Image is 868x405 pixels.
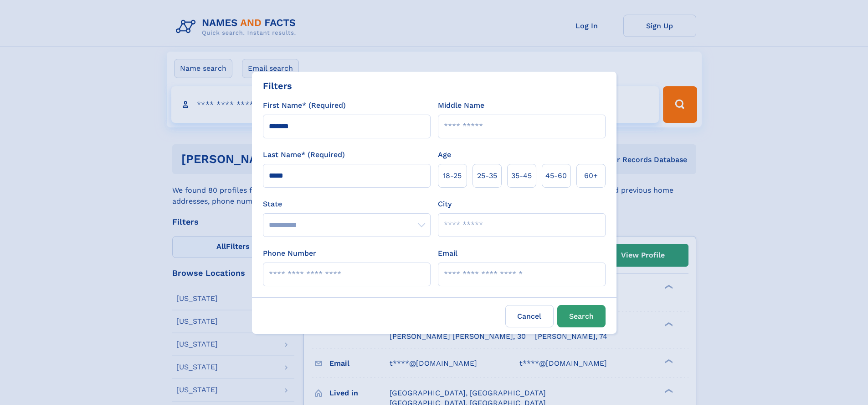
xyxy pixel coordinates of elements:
span: 45‑60 [545,170,567,181]
label: Phone Number [263,248,316,259]
button: Search [557,305,606,327]
label: Last Name* (Required) [263,149,345,160]
label: Cancel [505,305,554,327]
span: 18‑25 [443,170,462,181]
label: Middle Name [438,100,484,111]
label: First Name* (Required) [263,100,346,111]
div: Filters [263,79,292,93]
label: Email [438,248,457,259]
label: City [438,199,452,210]
span: 35‑45 [511,170,532,181]
label: State [263,199,431,210]
span: 25‑35 [477,170,497,181]
span: 60+ [584,170,598,181]
label: Age [438,149,451,160]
